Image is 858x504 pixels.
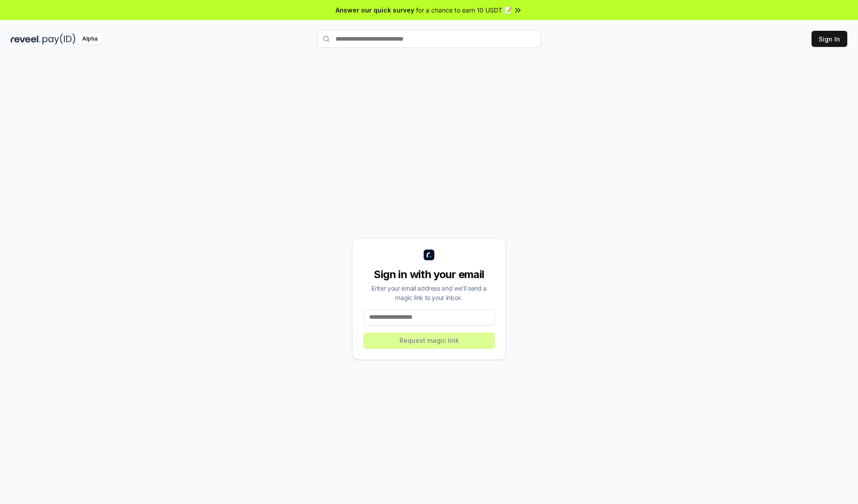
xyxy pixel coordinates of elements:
div: Alpha [77,33,102,45]
img: reveel_dark [11,33,41,45]
span: Answer our quick survey [336,5,414,15]
button: Sign In [812,31,847,47]
span: for a chance to earn 10 USDT 📝 [416,5,512,15]
img: pay_id [42,33,76,45]
div: Enter your email address and we’ll send a magic link to your inbox. [363,283,495,302]
img: logo_small [424,250,434,260]
div: Sign in with your email [363,267,495,282]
